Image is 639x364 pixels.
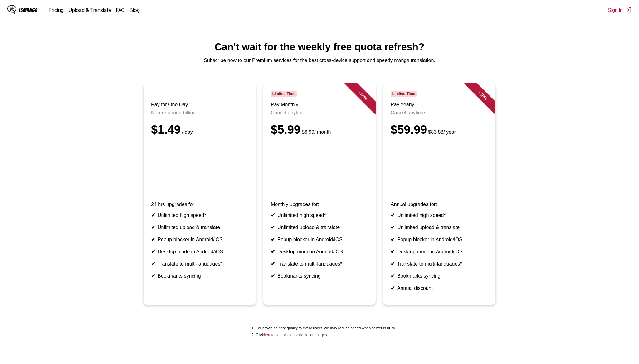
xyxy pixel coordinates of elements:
[271,249,368,255] li: Desktop mode in Android/iOS
[130,7,140,13] a: Blog
[151,225,155,230] b: ✔
[271,273,368,279] li: Bookmarks syncing
[271,225,275,230] b: ✔
[271,261,368,267] li: Translate to multi-languages*
[151,224,248,230] li: Unlimited upload & translate
[271,213,275,218] b: ✔
[151,110,248,116] p: Non-recurring billing
[151,237,248,242] li: Popup blocker in Android/iOS
[151,249,248,255] li: Desktop mode in Android/iOS
[271,224,368,230] li: Unlimited upload & translate
[391,144,488,185] iframe: PayPal
[5,41,634,53] h1: Can't wait for the weekly free quota refresh?
[271,110,368,116] p: Cancel anytime.
[344,77,382,114] div: - 14 %
[391,285,488,291] li: Annual discount
[391,249,488,255] li: Desktop mode in Android/iOS
[151,261,248,267] li: Translate to multi-languages*
[151,202,248,207] p: 24 hrs upgrades for:
[391,285,395,291] b: ✔
[7,5,16,14] img: IsManga Logo
[5,58,634,63] p: Subscribe now to our Premium services for the best cross-device support and speedy manga translat...
[271,273,275,279] b: ✔
[49,7,64,13] a: Pricing
[271,102,368,108] h3: Pay Monthly
[151,249,155,254] b: ✔
[271,144,368,185] iframe: PayPal
[271,237,275,242] b: ✔
[391,261,488,267] li: Translate to multi-languages*
[271,202,368,207] p: Monthly upgrades for:
[271,123,368,136] div: $5.99
[391,225,395,230] b: ✔
[271,249,275,254] b: ✔
[391,249,395,254] b: ✔
[391,213,395,218] b: ✔
[151,102,248,108] h3: Pay for One Day
[391,273,395,279] b: ✔
[151,213,155,218] b: ✔
[428,129,443,135] s: $83.88
[300,129,331,135] small: / month
[391,212,488,218] li: Unlimited high speed*
[391,237,488,242] li: Popup blocker in Android/iOS
[271,91,297,97] span: Limited Time
[302,129,314,135] s: $6.99
[391,261,395,266] b: ✔
[116,7,125,13] a: FAQ
[151,212,248,218] li: Unlimited high speed*
[151,273,155,279] b: ✔
[181,129,193,135] small: / day
[271,261,275,266] b: ✔
[19,7,37,13] div: IsManga
[151,237,155,242] b: ✔
[151,123,248,136] div: $1.49
[391,237,395,242] b: ✔
[271,212,368,218] li: Unlimited high speed*
[391,202,488,207] p: Annual upgrades for:
[391,273,488,279] li: Bookmarks syncing
[151,261,155,266] b: ✔
[427,129,456,135] small: / year
[7,5,49,15] a: IsManga LogoIsManga
[69,7,111,13] a: Upload & Translate
[391,91,417,97] span: Limited Time
[608,7,632,13] button: Sign In
[264,333,271,337] a: Available languages
[391,123,488,136] div: $59.99
[151,273,248,279] li: Bookmarks syncing
[256,326,396,330] li: For providing best quality to every users, we may reduce speed when server is busy.
[391,224,488,230] li: Unlimited upload & translate
[391,102,488,108] h3: Pay Yearly
[391,110,488,116] p: Cancel anytime.
[464,77,502,114] div: - 28 %
[256,333,396,337] li: Click to see all the available languages
[625,7,632,13] img: Sign out
[271,237,368,242] li: Popup blocker in Android/iOS
[151,144,248,185] iframe: PayPal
